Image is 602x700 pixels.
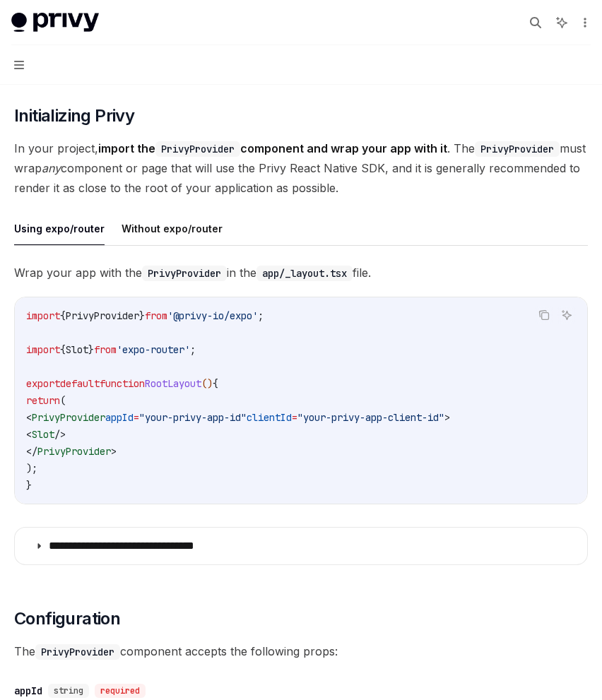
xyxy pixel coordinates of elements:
span: ); [26,462,37,475]
span: Configuration [14,607,120,630]
code: PrivyProvider [142,266,227,281]
span: In your project, . The must wrap component or page that will use the Privy React Native SDK, and ... [14,138,588,198]
code: PrivyProvider [35,644,120,660]
span: string [54,685,83,696]
button: More actions [577,13,591,32]
span: () [201,377,213,390]
div: appId [14,684,42,698]
span: "your-privy-app-client-id" [297,411,444,424]
span: ; [190,343,196,356]
span: RootLayout [145,377,201,390]
span: } [139,309,145,322]
span: export [26,377,60,390]
span: return [26,394,60,407]
span: appId [105,411,134,424]
span: 'expo-router' [117,343,190,356]
span: > [444,411,450,424]
button: Using expo/router [14,212,105,245]
span: } [26,479,32,492]
span: Slot [66,343,88,356]
div: required [95,684,146,698]
span: clientId [247,411,292,424]
img: light logo [11,13,99,32]
code: PrivyProvider [475,141,560,157]
strong: import the component and wrap your app with it [98,141,447,155]
span: PrivyProvider [66,309,139,322]
span: </ [26,445,37,458]
span: Wrap your app with the in the file. [14,263,588,283]
span: < [26,411,32,424]
span: > [111,445,117,458]
span: { [60,343,66,356]
span: from [94,343,117,356]
em: any [42,161,61,175]
button: Ask AI [557,306,576,324]
span: < [26,428,32,441]
span: = [292,411,297,424]
span: { [213,377,218,390]
span: Initializing Privy [14,105,134,127]
span: '@privy-io/expo' [167,309,258,322]
code: app/_layout.tsx [256,266,353,281]
span: PrivyProvider [32,411,105,424]
span: ; [258,309,264,322]
span: /> [54,428,66,441]
span: = [134,411,139,424]
button: Without expo/router [122,212,223,245]
span: function [100,377,145,390]
span: } [88,343,94,356]
code: PrivyProvider [155,141,240,157]
span: { [60,309,66,322]
span: import [26,309,60,322]
span: The component accepts the following props: [14,641,588,661]
span: import [26,343,60,356]
span: from [145,309,167,322]
span: default [60,377,100,390]
button: Copy the contents from the code block [535,306,553,324]
span: "your-privy-app-id" [139,411,247,424]
span: Slot [32,428,54,441]
span: ( [60,394,66,407]
span: PrivyProvider [37,445,111,458]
